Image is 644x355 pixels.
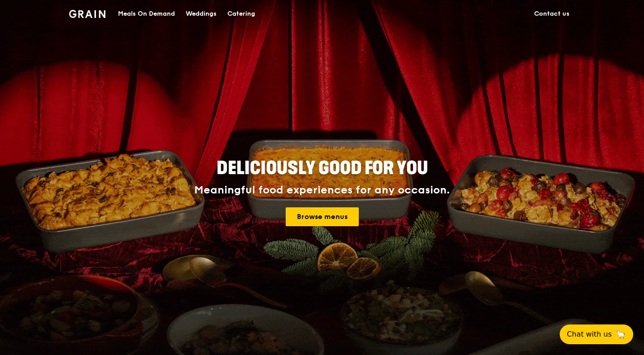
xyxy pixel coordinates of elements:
[118,0,175,27] div: Meals On Demand
[560,324,633,344] button: Chat with us🦙
[615,329,626,340] span: 🦙
[567,329,612,340] span: Chat with us
[227,0,255,27] div: Catering
[222,0,261,27] a: Catering
[180,0,222,27] a: Weddings
[161,184,483,197] div: Meaningful food experiences for any occasion.
[286,207,359,226] a: Browse menus
[69,10,105,18] img: Grain
[217,158,428,179] span: Deliciously good for you
[529,0,575,27] a: Contact us
[186,0,217,27] div: Weddings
